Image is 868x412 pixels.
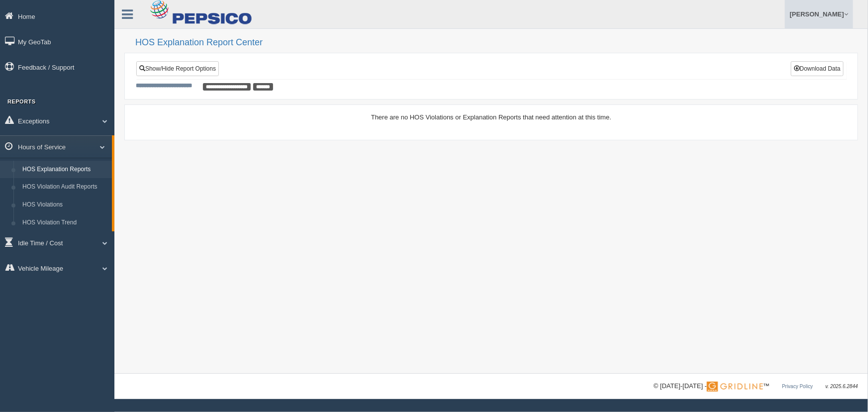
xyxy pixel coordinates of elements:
h2: HOS Explanation Report Center [135,38,858,48]
div: © [DATE]-[DATE] - ™ [654,381,858,392]
div: There are no HOS Violations or Explanation Reports that need attention at this time. [136,112,847,122]
a: Privacy Policy [782,384,813,389]
a: HOS Violations [18,196,112,214]
button: Download Data [791,61,844,76]
span: v. 2025.6.2844 [826,384,858,389]
a: HOS Violation Trend [18,214,112,232]
a: Show/Hide Report Options [136,61,219,76]
a: HOS Explanation Reports [18,161,112,179]
img: Gridline [707,382,763,392]
a: HOS Violation Audit Reports [18,178,112,196]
